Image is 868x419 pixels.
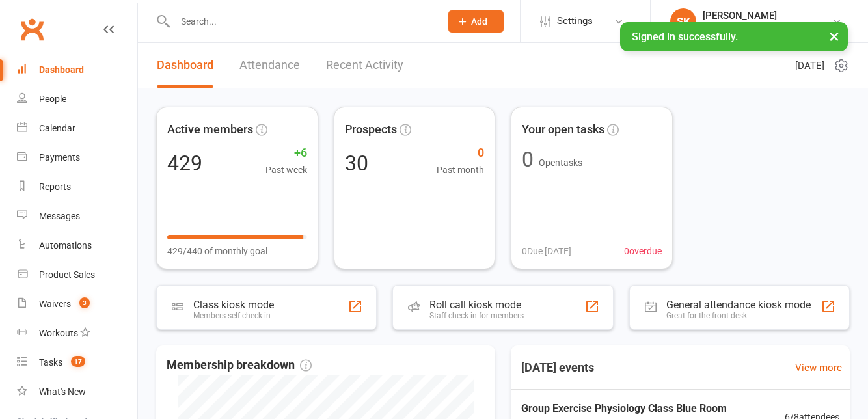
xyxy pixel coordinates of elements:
div: People [39,94,66,104]
span: Your open tasks [522,120,604,139]
span: 429/440 of monthly goal [167,244,267,258]
a: Tasks 17 [17,348,137,377]
span: Past week [265,163,307,177]
span: Membership breakdown [167,356,312,375]
div: Payments [39,152,80,163]
div: Product Sales [39,269,95,280]
a: Product Sales [17,260,137,290]
a: Attendance [239,43,300,88]
a: Automations [17,231,137,260]
div: SK [670,8,696,34]
input: Search... [171,12,431,31]
div: Roll call kiosk mode [429,299,524,311]
a: What's New [17,377,137,407]
span: 3 [79,297,90,308]
div: Great for the front desk [666,311,811,320]
div: Calendar [39,123,75,133]
div: Dashboard [39,64,84,75]
div: Class kiosk mode [193,299,274,311]
div: Workouts [39,328,78,338]
div: 30 [345,153,368,174]
a: Dashboard [157,43,213,88]
a: Waivers 3 [17,290,137,319]
a: Dashboard [17,55,137,85]
span: Settings [557,7,593,36]
h3: [DATE] events [511,356,604,379]
span: +6 [265,144,307,163]
span: Add [471,16,487,27]
span: Open tasks [539,157,582,168]
a: Workouts [17,319,137,348]
a: Recent Activity [326,43,403,88]
div: Waivers [39,299,71,309]
span: 0 [437,144,484,163]
div: [PERSON_NAME] [703,10,832,21]
span: 17 [71,356,85,367]
button: × [822,22,846,50]
button: Add [448,10,504,33]
div: Members self check-in [193,311,274,320]
div: Tasks [39,357,62,368]
a: Payments [17,143,137,172]
div: Staying Active [PERSON_NAME] [703,21,832,33]
div: 429 [167,153,202,174]
span: 0 overdue [624,244,662,258]
a: View more [795,360,842,375]
div: 0 [522,149,534,170]
div: What's New [39,386,86,397]
div: Staff check-in for members [429,311,524,320]
span: Active members [167,120,253,139]
a: Messages [17,202,137,231]
div: Automations [39,240,92,250]
a: People [17,85,137,114]
a: Calendar [17,114,137,143]
span: Prospects [345,120,397,139]
div: Reports [39,182,71,192]
span: 0 Due [DATE] [522,244,571,258]
span: Group Exercise Physiology Class Blue Room [521,400,727,417]
span: Past month [437,163,484,177]
a: Reports [17,172,137,202]
div: General attendance kiosk mode [666,299,811,311]
div: Messages [39,211,80,221]
a: Clubworx [16,13,48,46]
span: [DATE] [795,58,824,74]
span: Signed in successfully. [632,31,738,43]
